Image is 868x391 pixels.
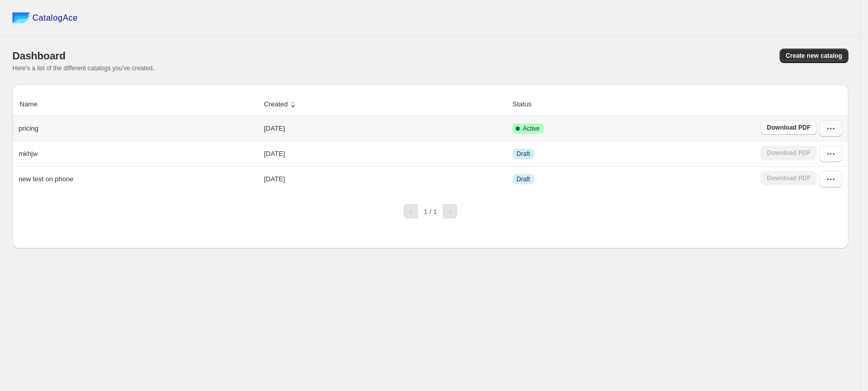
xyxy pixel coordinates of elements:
[517,175,530,183] span: Draft
[767,123,811,132] span: Download PDF
[18,95,50,114] button: Name
[12,12,30,23] img: catalog ace
[761,120,817,135] a: Download PDF
[19,149,38,159] p: mkhjw
[33,13,78,23] span: CatalogAce
[261,141,509,166] td: [DATE]
[12,65,154,72] span: Here's a list of the different catalogs you've created.
[19,123,38,134] p: pricing
[517,150,530,158] span: Draft
[261,116,509,141] td: [DATE]
[261,166,509,192] td: [DATE]
[786,52,842,60] span: Create new catalog
[19,174,73,184] p: new test on phone
[12,50,66,61] span: Dashboard
[780,49,848,63] button: Create new catalog
[511,95,544,114] button: Status
[424,208,437,215] span: 1 / 1
[262,95,300,114] button: Created
[523,124,540,133] span: Active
